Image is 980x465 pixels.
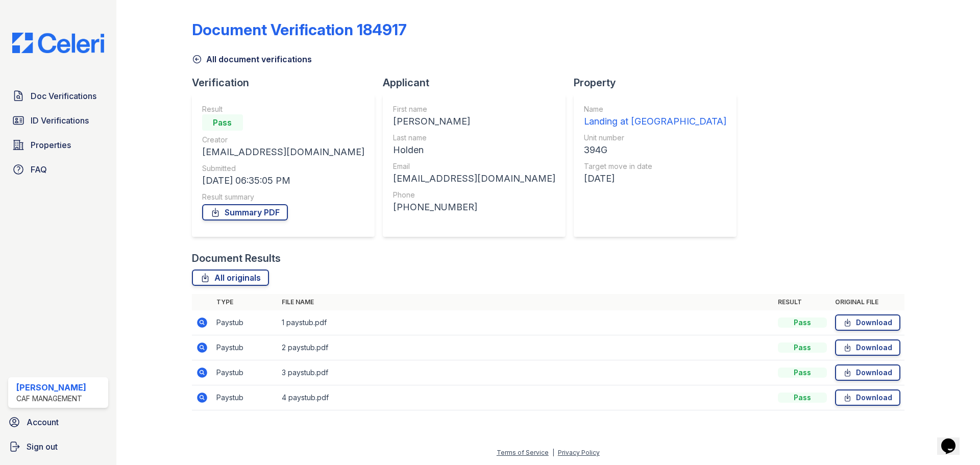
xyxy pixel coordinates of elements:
[778,393,827,403] div: Pass
[835,314,900,331] a: Download
[202,135,364,145] div: Creator
[393,114,555,129] div: [PERSON_NAME]
[192,251,281,265] div: Document Results
[831,294,904,310] th: Original file
[31,139,71,151] span: Properties
[584,133,726,143] div: Unit number
[8,159,108,180] a: FAQ
[202,163,364,174] div: Submitted
[31,163,47,176] span: FAQ
[4,436,112,457] a: Sign out
[937,424,970,455] iframe: chat widget
[393,143,555,157] div: Holden
[192,76,383,90] div: Verification
[278,360,774,385] td: 3 paystub.pdf
[278,310,774,335] td: 1 paystub.pdf
[835,339,900,356] a: Download
[192,270,269,286] a: All originals
[202,104,364,114] div: Result
[4,33,112,53] img: CE_Logo_Blue-a8612792a0a2168367f1c8372b55b34899dd931a85d93a1a3d3e32e68fde9ad4.png
[31,90,96,102] span: Doc Verifications
[16,394,86,404] div: CAF Management
[584,114,726,129] div: Landing at [GEOGRAPHIC_DATA]
[212,360,278,385] td: Paystub
[383,76,574,90] div: Applicant
[212,335,278,360] td: Paystub
[774,294,831,310] th: Result
[584,104,726,129] a: Name Landing at [GEOGRAPHIC_DATA]
[212,294,278,310] th: Type
[192,20,407,39] div: Document Verification 184917
[278,335,774,360] td: 2 paystub.pdf
[584,143,726,157] div: 394G
[27,416,59,428] span: Account
[584,104,726,114] div: Name
[8,86,108,106] a: Doc Verifications
[278,294,774,310] th: File name
[393,172,555,186] div: [EMAIL_ADDRESS][DOMAIN_NAME]
[497,449,549,456] a: Terms of Service
[552,449,554,456] div: |
[212,385,278,410] td: Paystub
[192,53,312,65] a: All document verifications
[202,174,364,188] div: [DATE] 06:35:05 PM
[202,114,243,131] div: Pass
[31,114,89,127] span: ID Verifications
[393,190,555,200] div: Phone
[778,368,827,378] div: Pass
[4,412,112,432] a: Account
[16,381,86,394] div: [PERSON_NAME]
[835,364,900,381] a: Download
[584,172,726,186] div: [DATE]
[584,161,726,172] div: Target move in date
[778,342,827,353] div: Pass
[558,449,600,456] a: Privacy Policy
[212,310,278,335] td: Paystub
[202,204,288,221] a: Summary PDF
[278,385,774,410] td: 4 paystub.pdf
[574,76,745,90] div: Property
[393,200,555,214] div: [PHONE_NUMBER]
[835,389,900,406] a: Download
[8,135,108,155] a: Properties
[8,110,108,131] a: ID Verifications
[27,440,58,453] span: Sign out
[393,161,555,172] div: Email
[393,133,555,143] div: Last name
[778,317,827,328] div: Pass
[202,192,364,202] div: Result summary
[202,145,364,159] div: [EMAIL_ADDRESS][DOMAIN_NAME]
[393,104,555,114] div: First name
